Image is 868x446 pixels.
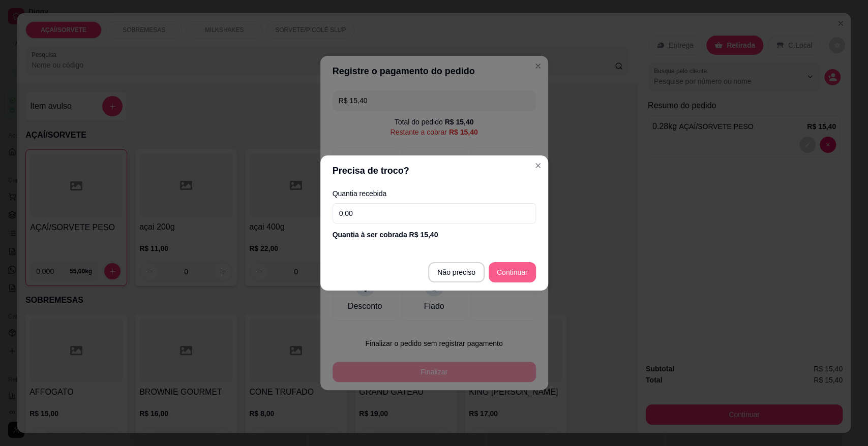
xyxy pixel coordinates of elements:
button: Continuar [489,262,536,282]
div: Quantia à ser cobrada R$ 15,40 [333,230,536,240]
header: Precisa de troco? [320,155,548,186]
label: Quantia recebida [333,190,536,197]
button: Close [530,157,546,174]
button: Não preciso [428,262,485,282]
